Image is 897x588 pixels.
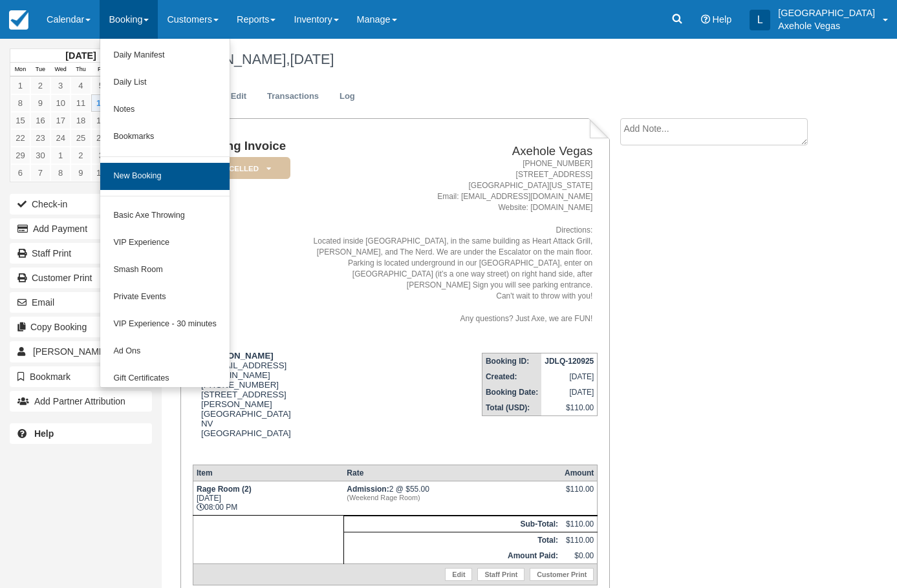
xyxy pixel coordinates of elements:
h1: Booking Invoice [193,140,306,153]
th: Fri [91,63,111,77]
a: 16 [30,112,50,129]
a: 9 [70,164,91,182]
a: 18 [70,112,91,129]
a: 8 [10,94,30,112]
a: Ad Ons [100,338,229,365]
p: Axehole Vegas [778,19,875,32]
th: Tue [30,63,50,77]
a: 3 [91,147,111,164]
td: 2 @ $55.00 [343,481,561,516]
a: 1 [50,147,70,164]
a: Help [10,423,152,444]
a: 23 [30,129,50,147]
div: [EMAIL_ADDRESS][DOMAIN_NAME] [PHONE_NUMBER] [STREET_ADDRESS][PERSON_NAME] [GEOGRAPHIC_DATA] NV [G... [193,351,306,454]
td: [DATE] 08:00 PM [193,481,343,516]
span: Help [713,14,732,25]
td: [DATE] [541,369,598,384]
a: [PERSON_NAME] 1 [10,341,152,362]
i: Help [701,15,710,24]
strong: Admission [347,485,389,494]
a: Cancelled [193,156,286,180]
th: Sub-Total: [343,516,561,532]
a: 26 [91,129,111,147]
a: 7 [30,164,50,182]
a: 2 [70,147,91,164]
p: [GEOGRAPHIC_DATA] [778,6,875,19]
a: Edit [445,568,472,581]
a: 4 [70,77,91,94]
a: VIP Experience - 30 minutes [100,311,229,338]
a: 11 [70,94,91,112]
a: Basic Axe Throwing [100,202,229,229]
a: Log [330,84,365,109]
a: New Booking [100,163,229,190]
a: 30 [30,147,50,164]
a: 29 [10,147,30,164]
button: Copy Booking [10,317,152,337]
strong: Rage Room (2) [197,485,252,494]
a: Staff Print [10,243,152,264]
a: Bookmarks [100,123,229,151]
span: [PERSON_NAME] [33,346,107,357]
div: L [750,10,770,30]
em: Cancelled [193,157,290,180]
th: Amount Paid: [343,548,561,564]
a: 24 [50,129,70,147]
th: Total (USD): [482,400,541,416]
a: 6 [10,164,30,182]
address: [PHONE_NUMBER] [STREET_ADDRESS] [GEOGRAPHIC_DATA][US_STATE] Email: [EMAIL_ADDRESS][DOMAIN_NAME] W... [311,158,592,324]
td: $110.00 [541,400,598,416]
a: 17 [50,112,70,129]
a: Daily List [100,69,229,96]
strong: [DATE] [65,50,96,61]
th: Mon [10,63,30,77]
a: 10 [91,164,111,182]
a: Daily Manifest [100,42,229,69]
span: [DATE] [290,51,334,67]
button: Bookmark [10,366,152,387]
div: $110.00 [565,485,594,504]
a: 22 [10,129,30,147]
a: 10 [50,94,70,112]
img: checkfront-main-nav-mini-logo.png [9,10,28,30]
a: Notes [100,96,229,123]
button: Add Partner Attribution [10,391,152,412]
td: $0.00 [561,548,598,564]
a: Edit [221,84,256,109]
a: 25 [70,129,91,147]
th: Created: [482,369,541,384]
td: [DATE] [541,384,598,400]
ul: Booking [100,39,230,388]
a: VIP Experience [100,229,229,257]
strong: JDLQ-120925 [545,357,594,366]
em: (Weekend Rage Room) [347,494,558,501]
a: Gift Certificates [100,365,229,392]
a: Transactions [257,84,329,109]
th: Booking Date: [482,384,541,400]
button: Check-in [10,194,152,215]
th: Amount [561,465,598,481]
h1: [PERSON_NAME], [171,52,825,67]
a: 2 [30,77,50,94]
a: 12 [91,94,111,112]
td: $110.00 [561,532,598,549]
a: Staff Print [477,568,524,581]
td: $110.00 [561,516,598,532]
th: Total: [343,532,561,549]
th: Booking ID: [482,353,541,369]
a: Smash Room [100,257,229,284]
a: 1 [10,77,30,94]
a: 19 [91,112,111,129]
a: Customer Print [10,268,152,288]
b: Help [34,428,54,439]
th: Wed [50,63,70,77]
a: 9 [30,94,50,112]
a: 5 [91,77,111,94]
h2: Axehole Vegas [311,145,592,158]
th: Item [193,465,343,481]
button: Email [10,292,152,313]
strong: [PERSON_NAME] [201,351,274,361]
a: 15 [10,112,30,129]
th: Rate [343,465,561,481]
a: Customer Print [530,568,594,581]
